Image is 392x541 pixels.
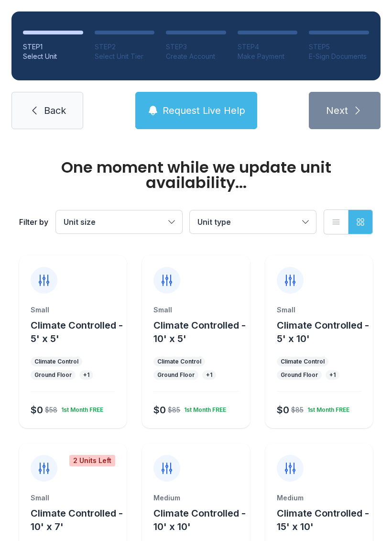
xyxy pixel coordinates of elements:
div: STEP 3 [166,42,226,52]
span: Next [326,104,348,117]
div: STEP 2 [95,42,155,52]
span: Climate Controlled - 10' x 10' [153,508,246,532]
button: Climate Controlled - 10' x 7' [31,507,123,533]
span: Climate Controlled - 10' x 7' [31,508,123,532]
div: E-Sign Documents [309,52,369,61]
span: Climate Controlled - 5' x 10' [277,320,369,344]
div: Climate Control [157,358,201,365]
span: Climate Controlled - 15' x 10' [277,508,369,532]
button: Climate Controlled - 5' x 5' [31,319,123,345]
div: $85 [291,405,304,415]
div: $85 [168,405,180,415]
div: Filter by [19,216,48,228]
div: Ground Floor [34,371,72,379]
span: Climate Controlled - 5' x 5' [31,320,123,344]
div: $0 [277,403,289,417]
div: Medium [277,493,361,503]
span: Unit type [197,217,231,227]
div: + 1 [206,371,212,379]
div: One moment while we update unit availability... [19,160,373,190]
button: Unit size [56,210,182,233]
div: Climate Control [281,358,325,365]
button: Climate Controlled - 5' x 10' [277,319,369,345]
div: Small [153,305,238,315]
button: Climate Controlled - 10' x 10' [153,507,246,533]
div: STEP 5 [309,42,369,52]
span: Request Live Help [163,104,245,117]
div: 1st Month FREE [304,402,349,414]
span: Unit size [64,217,96,227]
div: + 1 [83,371,89,379]
div: Small [31,493,115,503]
div: $0 [153,403,166,417]
div: Small [31,305,115,315]
div: 1st Month FREE [57,402,103,414]
button: Climate Controlled - 15' x 10' [277,507,369,533]
div: Select Unit [23,52,83,61]
div: Create Account [166,52,226,61]
div: $0 [31,403,43,417]
div: STEP 1 [23,42,83,52]
div: Climate Control [34,358,78,365]
div: + 1 [329,371,336,379]
span: Climate Controlled - 10' x 5' [153,320,246,344]
div: Medium [153,493,238,503]
div: Ground Floor [281,371,318,379]
button: Unit type [190,210,316,233]
div: Select Unit Tier [95,52,155,61]
div: Make Payment [238,52,298,61]
div: Small [277,305,361,315]
div: 1st Month FREE [180,402,226,414]
div: $58 [45,405,57,415]
button: Climate Controlled - 10' x 5' [153,319,246,345]
div: Ground Floor [157,371,195,379]
div: 2 Units Left [69,455,115,466]
div: STEP 4 [238,42,298,52]
span: Back [44,104,66,117]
